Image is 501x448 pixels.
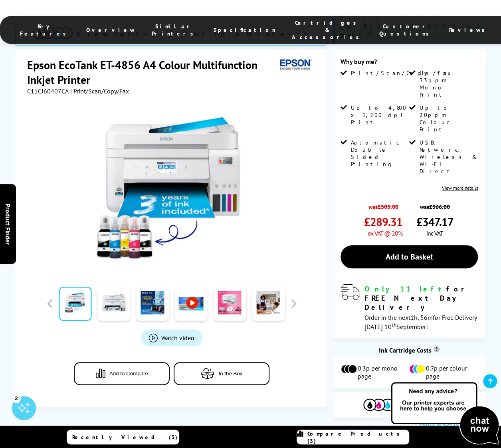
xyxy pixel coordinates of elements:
div: modal_delivery [341,284,478,330]
span: Up to 33ppm Mono Print [420,69,477,98]
h1: Epson EcoTank ET-4856 A4 Colour Multifunction Inkjet Printer [27,57,277,87]
div: for FREE Next Day Delivery [364,284,478,312]
span: Up to 20ppm Colour Print [420,104,477,133]
span: Recently Viewed (3) [72,434,178,441]
span: Customer Questions [379,23,433,37]
span: Compare Products (3) [307,430,409,444]
span: C11CJ60407CA [27,87,69,95]
div: 2 [12,393,21,402]
span: Only 11 left [364,284,446,293]
span: Order in the next for Free Delivery [DATE] 10 September! [364,313,477,331]
button: Add to Compare [74,362,170,385]
span: Add to Compare [109,371,148,377]
span: Cartridges & Accessories [292,19,363,41]
span: Up to 4,800 x 1,200 dpi Print [351,104,408,126]
span: In the Box [218,371,242,377]
span: 0.3p per mono page [358,364,409,380]
strike: £366.00 [429,203,450,210]
span: inc VAT [426,229,443,237]
strike: £305.00 [377,203,398,210]
span: Product Finder [4,204,12,245]
a: Product_All_Videos [141,329,202,346]
span: ex VAT @ 20% [368,229,402,237]
a: Compare Products (3) [297,430,409,444]
sup: Cost per page [434,346,440,352]
span: USB, Network, Wireless & Wi-Fi Direct [420,139,477,175]
span: Key Features [20,23,70,37]
span: was [416,199,453,210]
span: 0.7p per colour page [426,364,478,380]
img: Open Live Chat window [389,381,501,446]
img: Epson [277,57,313,72]
span: Overview [86,26,136,34]
img: Epson EcoTank ET-4856 [93,111,250,268]
div: Ink Cartridge Costs [333,346,486,354]
img: Cartridges [363,398,403,411]
button: View Cartridges [339,398,480,411]
sup: th [392,321,396,328]
button: In the Box [174,362,269,385]
span: | Print/Scan/Copy/Fax [70,87,129,95]
div: Why buy me? [341,57,478,69]
span: Reviews [449,26,489,34]
span: 1h, 56m [410,313,433,321]
a: View more details [442,185,478,191]
span: Watch video [161,334,194,342]
span: £347.17 [416,214,453,229]
span: Automatic Double Sided Printing [351,139,408,168]
span: Print/Scan/Copy/Fax [351,69,453,77]
a: Add to Basket [341,245,478,268]
span: £289.31 [364,214,402,229]
span: Similar Printers [152,23,198,37]
a: Recently Viewed (3) [67,430,179,444]
span: was [364,199,402,210]
span: Specification [214,26,276,34]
